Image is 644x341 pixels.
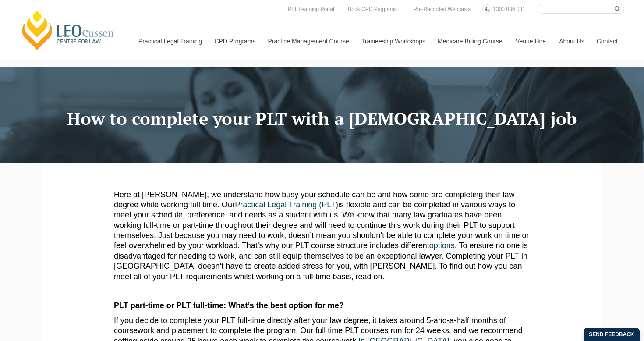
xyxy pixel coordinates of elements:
[552,22,590,60] a: About Us
[20,10,117,51] a: [PERSON_NAME] Centre for Law
[411,4,473,14] a: Pre-Recorded Webcasts
[429,241,455,250] a: options
[509,22,552,60] a: Venue Hire
[590,22,624,60] a: Contact
[431,22,509,60] a: Medicare Billing Course
[208,22,261,60] a: CPD Programs
[114,301,344,310] strong: PLT part-time or PLT full-time: What’s the best option for me?
[355,22,431,60] a: Traineeship Workshops
[132,22,208,60] a: Practical Legal Training
[493,6,525,12] span: 1300 039 031
[235,200,338,209] a: Practical Legal Training (PLT)
[114,190,530,282] p: Here at [PERSON_NAME], we understand how busy your schedule can be and how some are completing th...
[447,115,622,319] iframe: LiveChat chat widget
[286,4,336,14] a: PLT Learning Portal
[262,22,355,60] a: Practice Management Course
[346,4,399,14] a: Book CPD Programs
[48,109,596,128] h1: How to complete your PLT with a [DEMOGRAPHIC_DATA] job
[491,4,527,14] a: 1300 039 031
